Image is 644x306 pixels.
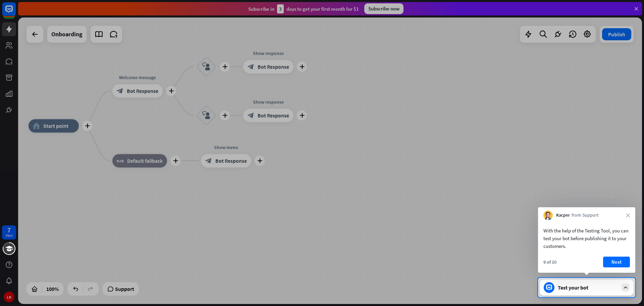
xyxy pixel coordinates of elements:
span: from Support [572,212,599,219]
span: Kacper [556,212,570,219]
button: Next [603,257,630,267]
div: 9 of 10 [543,259,556,265]
i: close [626,213,630,217]
button: Open LiveChat chat widget [5,3,25,23]
div: Test your bot [558,284,618,291]
div: With the help of the Testing Tool, you can test your bot before publishing it to your customers. [543,227,630,250]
